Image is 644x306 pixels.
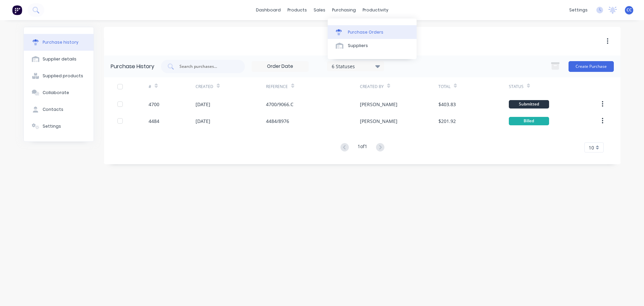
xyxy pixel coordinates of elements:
button: Settings [24,118,94,135]
div: Contacts [43,106,63,113]
div: [DATE] [196,118,210,125]
div: Billed [509,117,549,125]
div: purchasing [329,5,359,15]
div: settings [566,5,591,15]
div: 4484/8976 [266,118,289,125]
div: 4484 [149,118,159,125]
div: # [149,84,151,90]
div: productivity [359,5,392,15]
div: Suppliers [348,43,368,49]
div: Submitted [509,100,549,108]
span: 10 [589,144,594,151]
div: Settings [43,123,61,129]
img: Factory [12,5,22,15]
div: Reference [266,84,288,90]
button: Supplier details [24,51,94,68]
div: Supplier details [43,56,76,62]
a: Purchase Orders [328,25,417,39]
a: dashboard [253,5,284,15]
div: Total [438,84,450,90]
div: Created [196,84,213,90]
input: Search purchases... [179,63,234,70]
div: products [284,5,310,15]
button: Collaborate [24,84,94,101]
div: sales [310,5,329,15]
div: Status [509,84,524,90]
button: Create Purchase [569,61,614,72]
div: [PERSON_NAME] [360,118,397,125]
div: Purchase history [43,39,78,45]
div: 4700/9066.C [266,101,293,108]
div: 4700 [149,101,159,108]
button: Purchase history [24,34,94,51]
div: Supplied products [43,73,83,79]
input: Order Date [252,61,308,72]
div: [PERSON_NAME] [360,101,397,108]
div: 6 Statuses [332,62,380,70]
span: CC [627,7,632,13]
button: Supplied products [24,68,94,84]
div: 1 of 1 [358,143,367,152]
div: [DATE] [196,101,210,108]
a: Suppliers [328,39,417,52]
div: Purchase History [111,62,154,71]
button: Contacts [24,101,94,118]
div: $201.92 [438,118,456,125]
div: Collaborate [43,90,69,96]
div: Created By [360,84,384,90]
div: Purchase Orders [348,29,383,35]
div: $403.83 [438,101,456,108]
